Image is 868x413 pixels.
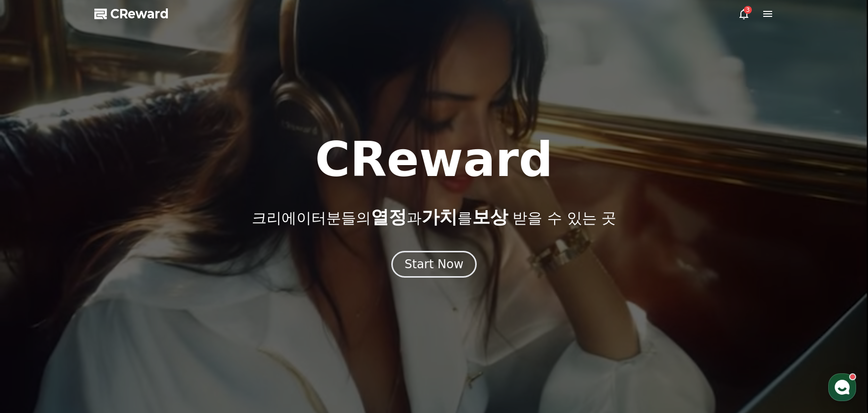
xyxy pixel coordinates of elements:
[405,256,464,272] div: Start Now
[371,207,407,227] span: 열정
[110,6,169,22] span: CReward
[738,8,750,20] a: 3
[391,251,477,278] button: Start Now
[422,207,457,227] span: 가치
[744,6,752,14] div: 3
[315,136,553,183] h1: CReward
[252,207,616,227] p: 크리에이터분들의 과 를 받을 수 있는 곳
[31,329,37,337] span: 홈
[91,330,103,338] span: 대화
[391,261,477,270] a: Start Now
[66,314,128,339] a: 대화
[153,329,165,337] span: 설정
[128,314,191,339] a: 설정
[94,6,169,22] a: CReward
[472,207,508,227] span: 보상
[3,314,66,339] a: 홈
